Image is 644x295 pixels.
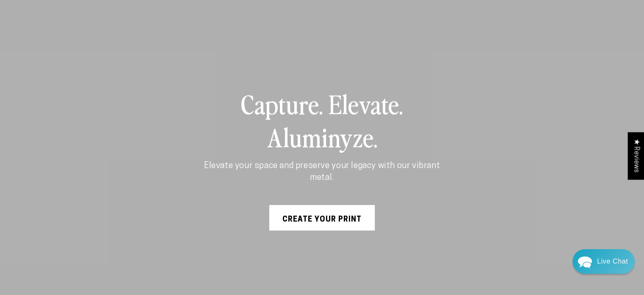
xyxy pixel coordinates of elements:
[628,132,644,179] div: Click to open Judge.me floating reviews tab
[597,249,628,274] div: Contact Us Directly
[197,87,447,153] h2: Capture. Elevate. Aluminyze.
[269,205,375,230] a: Create Your Print
[197,160,447,184] p: Elevate your space and preserve your legacy with our vibrant metal.
[572,249,635,274] div: Chat widget toggle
